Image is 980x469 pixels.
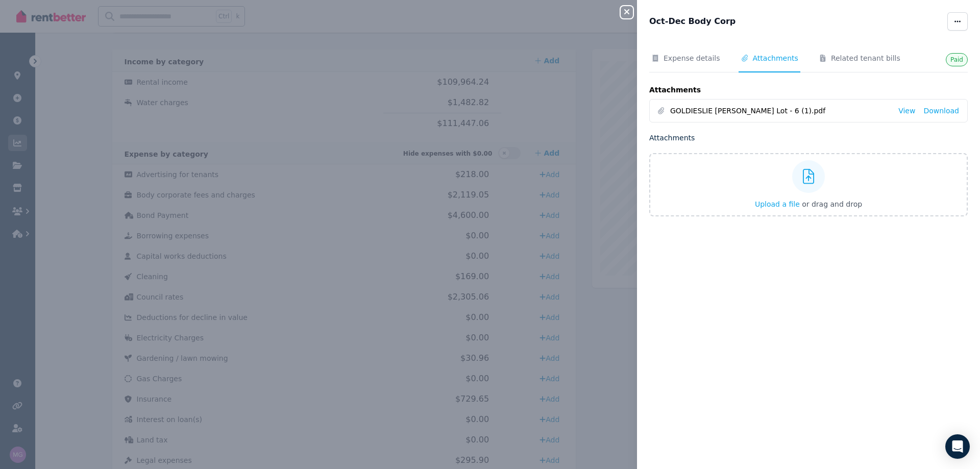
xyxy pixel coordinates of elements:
[649,15,736,28] span: Oct-Dec Body Corp
[753,53,798,63] span: Attachments
[945,434,970,459] div: Open Intercom Messenger
[923,106,959,116] a: Download
[649,133,968,143] p: Attachments
[950,56,963,63] span: Paid
[802,200,862,208] span: or drag and drop
[670,106,890,116] span: GOLDIESLIE [PERSON_NAME] Lot - 6 (1).pdf
[649,53,968,72] nav: Tabs
[755,200,800,208] span: Upload a file
[831,53,900,63] span: Related tenant bills
[649,85,968,95] p: Attachments
[755,199,862,209] button: Upload a file or drag and drop
[898,106,915,116] a: View
[664,53,720,63] span: Expense details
